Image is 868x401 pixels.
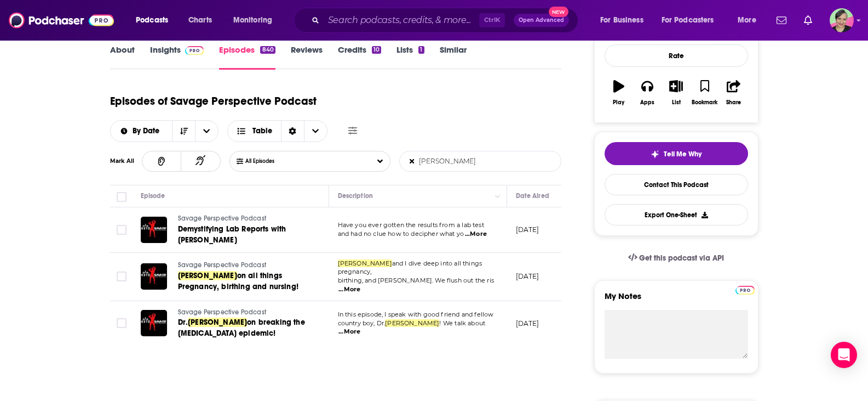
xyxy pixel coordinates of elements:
span: Toggle select row [117,318,127,328]
a: Show notifications dropdown [772,11,791,30]
button: Export One-Sheet [605,204,748,225]
span: Monitoring [233,13,272,28]
div: Sort Direction [281,121,304,142]
a: Get this podcast via API [619,245,733,272]
span: on all things Pregnancy, birthing and nursing! [178,271,298,291]
button: tell me why sparkleTell Me Why [605,142,748,165]
a: Savage Perspective Podcast [178,261,309,270]
button: Choose List Listened [229,151,390,172]
span: [PERSON_NAME] [178,271,237,280]
a: Reviews [291,44,323,70]
span: and had no clue how to decipher what yo [338,230,464,238]
a: Credits10 [338,44,381,70]
button: Column Actions [491,190,504,203]
span: Demystifying Lab Reports with [PERSON_NAME] [178,224,286,245]
span: For Podcasters [662,13,714,28]
span: ...More [465,230,487,239]
button: open menu [195,121,218,142]
span: Savage Perspective Podcast [178,214,266,222]
span: Tell Me Why [664,150,702,159]
a: Episodes840 [219,44,275,70]
a: About [110,44,135,70]
span: In this episode, I speak with good friend and fellow [338,310,494,318]
span: [PERSON_NAME] [385,319,439,327]
a: Dr.[PERSON_NAME]on breaking the [MEDICAL_DATA] epidemic! [178,317,309,339]
img: User Profile [830,8,854,32]
a: Pro website [735,284,755,295]
a: Lists1 [396,44,424,70]
span: New [549,7,568,17]
p: [DATE] [516,225,539,234]
img: Podchaser Pro [185,46,204,55]
a: InsightsPodchaser Pro [150,44,204,70]
span: Toggle select row [117,272,127,281]
span: Have you ever gotten the results from a lab test [338,221,484,229]
h1: Episodes of Savage Perspective Podcast [110,94,317,108]
span: Toggle select row [117,225,127,235]
img: Podchaser Pro [735,286,755,295]
button: open menu [226,12,286,29]
div: Search podcasts, credits, & more... [304,8,589,33]
button: open menu [730,12,770,29]
span: By Date [133,127,163,135]
span: Savage Perspective Podcast [178,261,266,269]
div: 1 [418,46,424,54]
p: [DATE] [516,319,539,328]
div: Rate [605,44,748,67]
span: Get this podcast via API [639,253,724,263]
span: [PERSON_NAME] [188,318,247,327]
span: Logged in as LizDVictoryBelt [830,8,854,32]
span: ...More [338,327,360,336]
div: Bookmark [692,99,717,106]
span: Ctrl K [479,13,505,27]
div: 10 [372,46,381,54]
a: Contact This Podcast [605,174,748,195]
div: Date Aired [516,189,549,202]
button: Play [605,73,633,112]
span: Savage Perspective Podcast [178,308,266,316]
span: Open Advanced [519,18,564,23]
button: open menu [128,12,182,29]
img: tell me why sparkle [651,150,659,159]
span: Podcasts [136,13,168,28]
a: Show notifications dropdown [800,11,817,30]
div: Open Intercom Messenger [831,342,857,368]
span: ! We talk about [439,319,485,327]
span: [PERSON_NAME] [338,259,392,267]
label: My Notes [605,291,748,310]
div: Mark All [110,159,142,164]
a: [PERSON_NAME]on all things Pregnancy, birthing and nursing! [178,270,309,292]
button: Sort Direction [172,121,195,142]
h2: Choose List sort [110,120,219,142]
button: open menu [593,12,657,29]
span: country boy, Dr. [338,319,386,327]
div: Apps [640,99,654,106]
a: Demystifying Lab Reports with [PERSON_NAME] [178,224,309,246]
div: Play [613,99,624,106]
span: Table [252,127,272,135]
a: Charts [181,12,219,29]
a: Savage Perspective Podcast [178,308,309,318]
a: Similar [440,44,467,70]
span: and I dive deep into all things pregnancy, [338,259,482,276]
button: Apps [633,73,662,112]
div: Share [726,99,741,106]
button: Choose View [227,120,327,142]
span: Dr. [178,318,188,327]
button: List [662,73,690,112]
div: 840 [260,46,275,54]
button: open menu [654,12,730,29]
button: Open AdvancedNew [514,14,569,27]
button: Share [719,73,748,112]
a: Savage Perspective Podcast [178,214,309,224]
div: Episode [141,189,165,202]
img: Podchaser - Follow, Share and Rate Podcasts [9,10,114,31]
div: Description [338,189,373,202]
span: Charts [188,13,212,28]
p: [DATE] [516,272,539,281]
div: List [672,99,681,106]
span: birthing, and [PERSON_NAME]. We flush out the ris [338,276,494,284]
button: Bookmark [691,73,719,112]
